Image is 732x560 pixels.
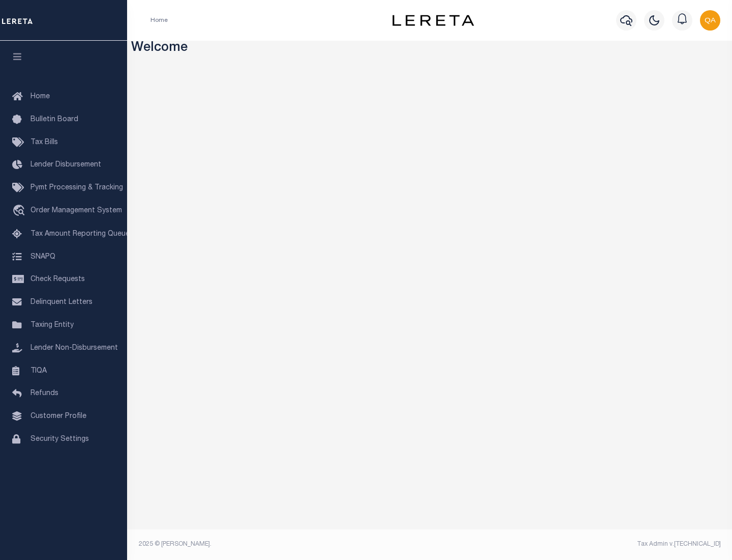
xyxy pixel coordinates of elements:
h3: Welcome [131,41,728,57]
li: Home [150,16,168,25]
div: Tax Admin v.[TECHNICAL_ID] [437,540,721,549]
img: logo-dark.svg [392,15,474,26]
span: Delinquent Letters [30,299,93,306]
img: svg+xml;base64,PHN2ZyB4bWxucz0iaHR0cDovL3d3dy53My5vcmcvMjAwMC9zdmciIHBvaW50ZXItZXZlbnRzPSJub25lIi... [700,10,720,31]
span: Taxing Entity [30,322,74,329]
span: Pymt Processing & Tracking [30,184,123,191]
span: Refunds [30,390,58,397]
i: travel_explore [12,205,28,218]
span: Bulletin Board [30,116,78,123]
span: Lender Disbursement [30,161,101,169]
span: TIQA [30,367,47,374]
span: Customer Profile [30,413,86,420]
div: 2025 © [PERSON_NAME]. [131,540,430,549]
span: Tax Bills [30,139,58,146]
span: SNAPQ [30,253,55,260]
span: Home [30,93,50,100]
span: Tax Amount Reporting Queue [30,231,130,238]
span: Order Management System [30,207,122,214]
span: Security Settings [30,436,89,443]
span: Lender Non-Disbursement [30,345,118,352]
span: Check Requests [30,276,85,283]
